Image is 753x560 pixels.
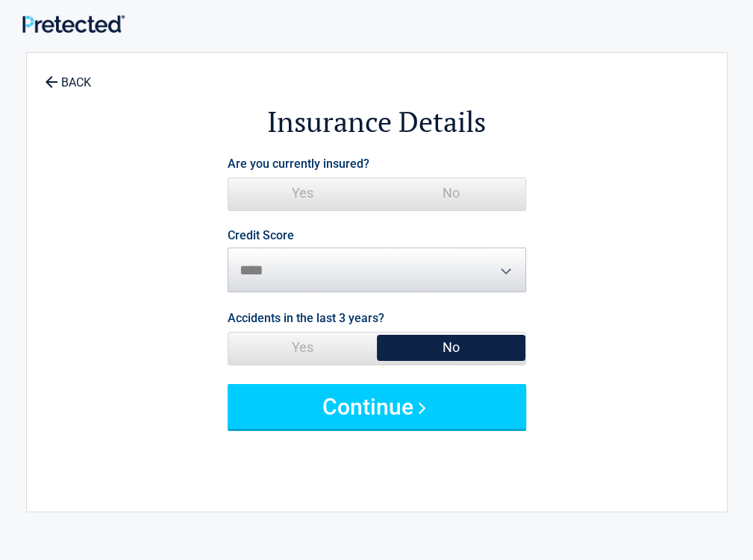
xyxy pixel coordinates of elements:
[228,333,377,362] span: Yes
[22,15,125,34] img: Main Logo
[228,230,294,242] label: Credit Score
[228,384,526,429] button: Continue
[42,63,94,89] a: BACK
[377,333,525,362] span: No
[377,178,525,208] span: No
[228,178,377,208] span: Yes
[109,103,645,141] h2: Insurance Details
[228,154,369,174] label: Are you currently insured?
[228,308,384,328] label: Accidents in the last 3 years?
